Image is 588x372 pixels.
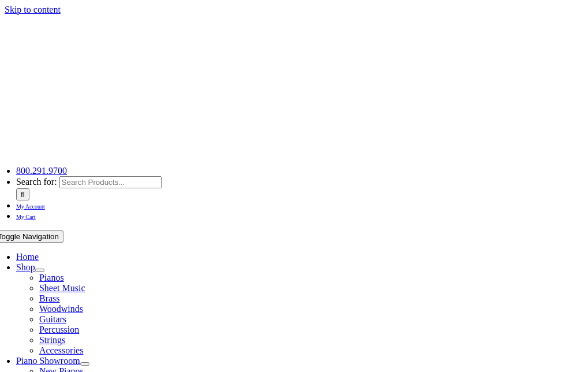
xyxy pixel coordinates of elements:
input: Search Products... [59,176,162,188]
a: Piano Showroom [16,356,80,366]
a: Home [16,252,39,262]
span: My Cart [16,214,36,220]
a: Shop [16,262,35,272]
a: Percussion [39,325,79,334]
input: Search [16,188,29,200]
a: My Cart [16,211,36,221]
a: Brass [39,293,60,303]
a: 800.291.9700 [16,166,67,176]
a: Accessories [39,345,83,355]
a: Skip to content [5,5,61,14]
span: My Account [16,203,45,210]
a: My Account [16,200,45,210]
a: Guitars [39,314,66,324]
a: Strings [39,335,65,345]
span: Search for: [16,177,57,187]
a: Woodwinds [39,304,83,314]
a: Sheet Music [39,283,85,293]
button: Open submenu of Shop [35,269,44,272]
a: Pianos [39,273,64,282]
button: Open submenu of Piano Showroom [80,362,89,366]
